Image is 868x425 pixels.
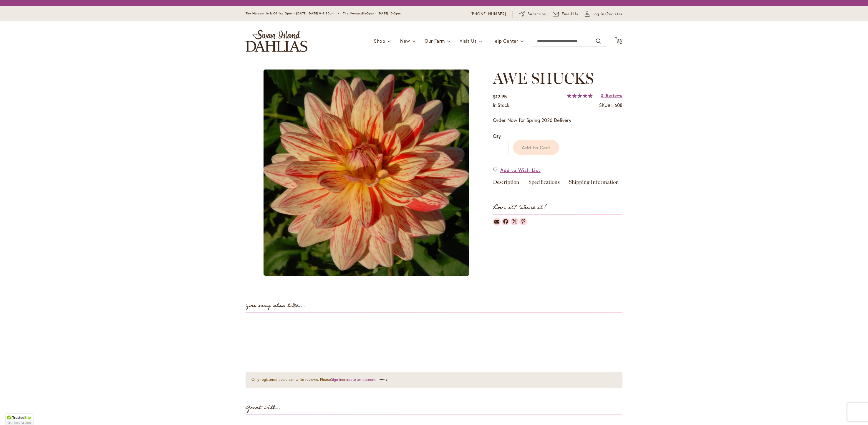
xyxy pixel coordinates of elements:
[567,93,593,98] div: 100%
[6,414,33,425] div: TrustedSite Certified
[246,30,307,52] a: store logo
[601,92,603,98] span: 3
[569,179,619,188] a: Shipping Information
[493,167,541,173] a: Add to Wish List
[493,117,622,124] p: Order Now for Spring 2026 Delivery
[553,11,579,17] a: Email Us
[246,11,366,15] span: The Mercantile & Office Open - [DATE]-[DATE] 9-4:30pm / The Mercantile
[606,92,622,98] span: Reviews
[596,37,601,46] button: Search
[592,11,622,17] span: Log In/Register
[562,11,579,17] span: Email Us
[493,102,509,108] span: In stock
[493,102,509,109] div: Availability
[493,179,519,188] a: Description
[493,69,594,87] span: AWE SHUCKS
[493,93,507,100] span: $12.95
[493,133,501,139] span: Qty
[511,218,518,225] a: Dahlias on Twitter
[246,301,305,310] strong: You may also like...
[264,70,469,276] img: main product photo
[528,11,546,17] span: Subscribe
[529,179,560,188] a: Specifications
[519,11,546,17] a: Subscribe
[400,38,410,44] span: New
[460,38,477,44] span: Visit Us
[251,375,617,385] div: Only registered users can write reviews. Please or
[491,38,518,44] span: Help Center
[614,102,622,109] div: 608
[331,377,342,382] a: Sign in
[601,92,622,98] a: 3 Reviews
[366,11,401,15] span: Open - [DATE] 10-3pm
[502,218,509,225] a: Dahlias on Facebook
[345,377,387,382] a: create an account
[374,38,385,44] span: Shop
[246,403,283,413] strong: Great with...
[500,167,541,173] span: Add to Wish List
[425,38,445,44] span: Our Farm
[493,203,547,212] strong: Love it? Share it!
[585,11,622,17] a: Log In/Register
[493,179,622,188] div: Detailed Product Info
[471,11,506,17] a: [PHONE_NUMBER]
[599,102,612,108] strong: SKU
[519,218,527,225] a: Dahlias on Pinterest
